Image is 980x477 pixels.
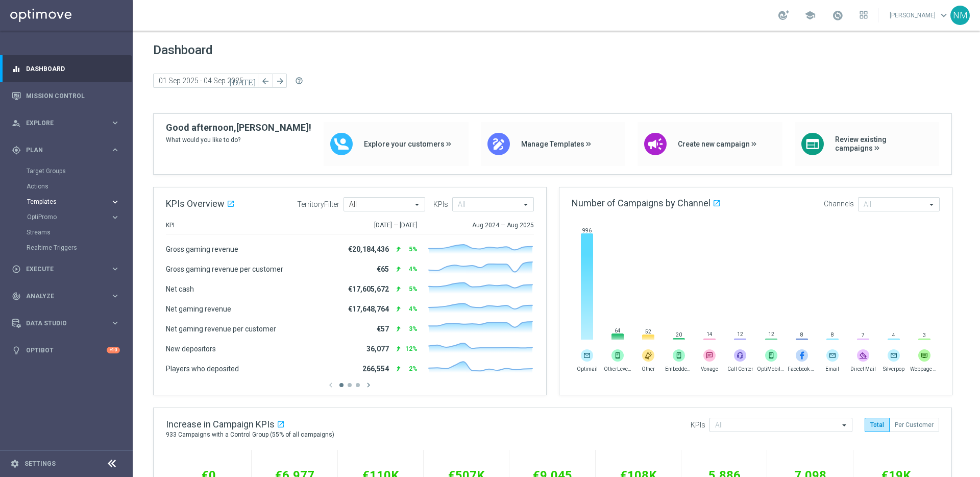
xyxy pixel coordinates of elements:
[12,346,21,355] i: lightbulb
[26,55,120,82] a: Dashboard
[26,82,120,109] a: Mission Control
[10,459,19,468] i: settings
[27,213,120,221] button: OptiPromo keyboard_arrow_right
[11,119,120,127] button: person_search Explore keyboard_arrow_right
[27,179,132,194] div: Actions
[12,118,21,128] i: person_search
[110,145,120,155] i: keyboard_arrow_right
[27,167,106,175] a: Target Groups
[27,199,100,205] span: Templates
[12,118,110,128] div: Explore
[27,199,110,205] div: Templates
[11,146,120,154] button: gps_fixed Plan keyboard_arrow_right
[12,55,120,82] div: Dashboard
[938,10,949,21] span: keyboard_arrow_down
[110,264,120,274] i: keyboard_arrow_right
[12,146,21,155] i: gps_fixed
[26,147,110,153] span: Plan
[11,346,120,354] button: lightbulb Optibot +10
[110,212,120,222] i: keyboard_arrow_right
[27,209,132,225] div: OptiPromo
[26,320,110,326] span: Data Studio
[11,265,120,273] button: play_circle_outline Execute keyboard_arrow_right
[11,65,120,73] button: equalizer Dashboard
[12,265,21,274] i: play_circle_outline
[11,92,120,100] button: Mission Control
[24,461,56,467] a: Settings
[12,146,110,155] div: Plan
[950,6,970,25] div: NM
[27,244,106,252] a: Realtime Triggers
[12,319,110,328] div: Data Studio
[804,10,816,21] span: school
[26,337,107,364] a: Optibot
[27,194,132,209] div: Templates
[11,292,120,300] button: track_changes Analyze keyboard_arrow_right
[27,240,132,255] div: Realtime Triggers
[12,337,120,364] div: Optibot
[12,265,110,274] div: Execute
[12,292,21,301] i: track_changes
[12,82,120,109] div: Mission Control
[26,120,110,126] span: Explore
[12,292,110,301] div: Analyze
[12,64,21,74] i: equalizer
[26,266,110,272] span: Execute
[11,319,120,327] button: Data Studio keyboard_arrow_right
[27,225,132,240] div: Streams
[27,163,132,179] div: Target Groups
[110,291,120,301] i: keyboard_arrow_right
[27,198,120,206] button: Templates keyboard_arrow_right
[110,318,120,328] i: keyboard_arrow_right
[107,347,120,353] div: +10
[27,228,106,236] a: Streams
[27,182,106,190] a: Actions
[27,214,110,220] div: OptiPromo
[27,214,100,220] span: OptiPromo
[110,118,120,128] i: keyboard_arrow_right
[26,293,110,299] span: Analyze
[889,8,950,23] a: [PERSON_NAME]keyboard_arrow_down
[110,197,120,207] i: keyboard_arrow_right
